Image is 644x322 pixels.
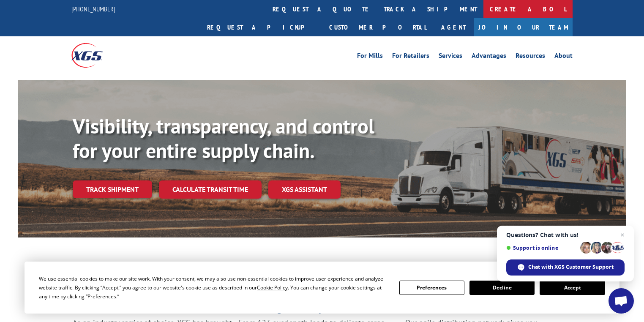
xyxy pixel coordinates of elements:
a: Resources [516,52,545,62]
a: [PHONE_NUMBER] [71,5,115,13]
a: Agent [433,18,474,36]
span: Preferences [87,293,116,300]
a: Customer Portal [323,18,433,36]
a: Request a pickup [201,18,323,36]
div: Cookie Consent Prompt [25,262,619,314]
a: About [554,52,573,62]
span: Cookie Policy [257,284,288,291]
button: Decline [469,281,535,295]
div: Open chat [609,288,634,314]
a: Advantages [472,52,506,62]
a: Join Our Team [474,18,573,36]
span: Close chat [617,230,628,240]
a: For Mills [357,52,383,62]
div: Chat with XGS Customer Support [506,259,625,276]
span: Questions? Chat with us! [506,232,625,238]
b: Visibility, transparency, and control for your entire supply chain. [73,113,374,164]
a: For Retailers [392,52,429,62]
button: Accept [540,281,605,295]
button: Preferences [399,281,464,295]
div: We use essential cookies to make our site work. With your consent, we may also use non-essential ... [39,274,389,301]
a: Services [439,52,462,62]
a: XGS ASSISTANT [268,180,341,199]
a: Calculate transit time [159,180,262,199]
a: Track shipment [73,180,152,198]
span: Support is online [506,245,577,251]
span: Chat with XGS Customer Support [528,263,614,271]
